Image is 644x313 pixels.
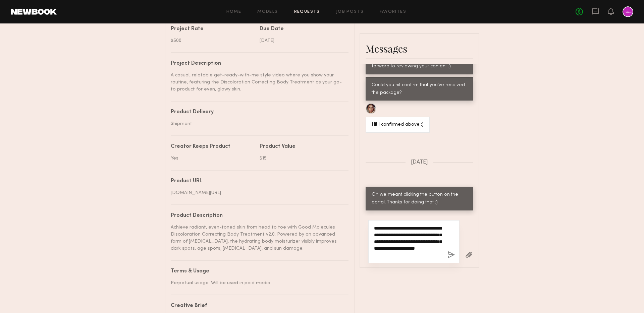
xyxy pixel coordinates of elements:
div: Creative Brief [171,303,343,309]
div: Due Date [260,26,343,32]
div: [DATE] [260,37,343,44]
div: [DOMAIN_NAME][URL] [171,189,343,196]
div: Yes [171,155,255,162]
div: Achieve radiant, even-toned skin from head to toe with Good Molecules Discoloration Correcting Bo... [171,224,343,252]
a: Requests [294,10,320,14]
a: Favorites [380,10,406,14]
a: Models [257,10,278,14]
div: A casual, relatable get-ready-with-me style video where you show your routine, featuring the Disc... [171,72,343,93]
div: $15 [260,155,343,162]
div: Hi! I confirmed above :) [372,121,424,129]
div: Creator Keeps Product [171,144,255,149]
div: Product URL [171,179,343,184]
div: Oh we meant clicking the button on the portal. Thanks for doing that :) [372,191,467,206]
span: [DATE] [411,160,428,165]
div: Could you hit confirm that you've received the package? [372,81,467,97]
div: Project Description [171,61,343,66]
div: Product Delivery [171,110,343,115]
a: Home [226,10,241,14]
div: Messages [366,42,473,55]
a: Job Posts [336,10,364,14]
div: Terms & Usage [171,269,343,274]
div: Product Description [171,213,343,218]
div: Product Value [260,144,343,149]
div: Project Rate [171,26,255,32]
div: Perpetual usage. Will be used in paid media. [171,279,343,287]
div: Shipment [171,120,343,127]
div: $500 [171,37,255,44]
